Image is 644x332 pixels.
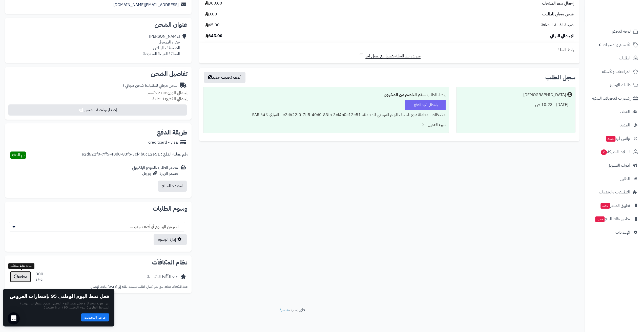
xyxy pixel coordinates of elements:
[358,53,421,59] a: شارك رابط السلة نفسها مع عميل آخر
[148,140,178,145] div: creditcard - visa
[600,202,630,209] span: تطبيق المتجر
[280,307,289,313] a: متجرة
[545,74,575,80] h3: سجل الطلب
[82,151,188,159] div: رقم عملية الدفع : e2d622f0-7ff5-40d0-83fb-3cf4b0c12e51
[384,92,422,98] b: تم الخصم من المخزون
[9,206,188,212] h2: وسوم الطلبات
[595,215,630,223] span: تطبيق نقاط البيع
[588,173,641,185] a: التقارير
[595,216,605,222] span: جديد
[9,22,188,28] h2: عنوان الشحن
[542,11,574,17] span: شحن مجاني للطلبات
[157,129,188,136] h2: طريقة الدفع
[8,263,34,269] div: إضافة نقاط مكافآت
[588,52,641,64] a: الطلبات
[206,110,446,120] div: ملاحظات : معاملة دفع ناجحة ، الرقم المرجعي للمعاملة: e2d622f0-7ff5-40d0-83fb-3cf4b0c12e51 - المبل...
[123,83,177,88] div: شحن مجاني للطلبات
[8,312,20,324] div: Open Intercom Messenger
[153,96,188,102] small: 1 قطعة
[608,162,630,169] span: أدوات التسويق
[600,148,631,156] span: السلات المتروكة
[601,149,607,155] span: 2
[615,229,630,236] span: الإعدادات
[541,22,574,28] span: ضريبة القيمة المضافة
[8,301,109,309] p: عزز هوية متجرك و فعل نمط اليوم الوطني ضمن إشعارات الهيدر ( الشريط العلوي ) ليوم الوطني 95 ( عزنا ...
[588,106,641,118] a: العملاء
[206,120,446,130] div: تنبيه العميل : لا
[592,95,631,102] span: إشعارات التحويلات البنكية
[599,189,630,196] span: التطبيقات والخدمات
[201,47,577,53] div: رابط السلة
[588,200,641,212] a: تطبيق المتجرجديد
[610,81,631,88] span: طلبات الإرجاع
[603,41,631,48] span: الأقسام والمنتجات
[143,34,180,57] div: [PERSON_NAME] حقل، الصحافة الصحافة ، الرياض المملكة العربية السعودية
[154,234,187,245] a: إدارة الوسوم
[12,152,25,158] span: تم الدفع
[588,159,641,171] a: أدوات التسويق
[588,186,641,198] a: التطبيقات والخدمات
[9,222,185,232] span: -- اختر من الوسوم أو أضف جديد... --
[165,96,188,102] strong: إجمالي القطع:
[10,271,31,282] button: معلقة
[600,203,610,209] span: جديد
[460,100,572,110] div: [DATE] - 10:23 ص
[523,92,566,98] div: [DEMOGRAPHIC_DATA]
[10,294,109,299] h2: فعل نمط اليوم الوطني 95 بإشعارات العروض
[606,135,630,142] span: وآتس آب
[9,71,188,77] h2: تفاصيل الشحن
[206,90,446,100] div: إنشاء الطلب ....
[588,146,641,158] a: السلات المتروكة2
[205,33,222,39] span: 345.00
[606,136,615,142] span: جديد
[588,132,641,145] a: وآتس آبجديد
[205,11,217,17] span: 0.00
[8,104,187,116] button: إصدار بوليصة الشحن
[588,92,641,104] a: إشعارات التحويلات البنكية
[204,72,245,83] button: أضف تحديث جديد
[205,1,222,6] span: 300.00
[166,90,188,96] strong: إجمالي الوزن:
[9,259,188,265] h2: نظام المكافآت
[588,226,641,238] a: الإعدادات
[9,222,185,231] span: -- اختر من الوسوم أو أضف جديد... --
[612,28,631,35] span: لوحة التحكم
[610,12,639,23] img: logo-2.png
[602,68,631,75] span: المراجعات والأسئلة
[145,274,178,280] div: عدد النِّقَاط المكتسبة :
[9,285,188,289] p: نقاط المكافآت معلقة حتى يتم اكتمال الطلب بتحديث حالته إلى [DATE] حالات الإكتمال
[113,2,179,8] a: [EMAIL_ADDRESS][DOMAIN_NAME]
[588,213,641,225] a: تطبيق نقاط البيعجديد
[36,271,43,283] div: 300
[588,65,641,78] a: المراجعات والأسئلة
[405,100,446,110] div: بانتظار تأكيد الدفع
[158,181,187,192] button: استرداد المبلغ
[588,119,641,131] a: المدونة
[365,53,421,59] span: شارك رابط السلة نفسها مع عميل آخر
[81,313,109,321] button: عرض التحديث
[619,55,631,62] span: الطلبات
[36,277,43,283] div: نقطة
[620,175,630,182] span: التقارير
[132,171,178,176] div: مصدر الزيارة: جوجل
[542,1,574,6] span: إجمالي سعر المنتجات
[123,82,146,88] span: ( شحن مجاني )
[619,122,630,129] span: المدونة
[588,25,641,37] a: لوحة التحكم
[620,108,630,115] span: العملاء
[148,90,188,96] small: 22.00 كجم
[588,79,641,91] a: طلبات الإرجاع
[205,22,220,28] span: 45.00
[550,33,574,39] span: الإجمالي النهائي
[132,165,178,176] div: مصدر الطلب :الموقع الإلكتروني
